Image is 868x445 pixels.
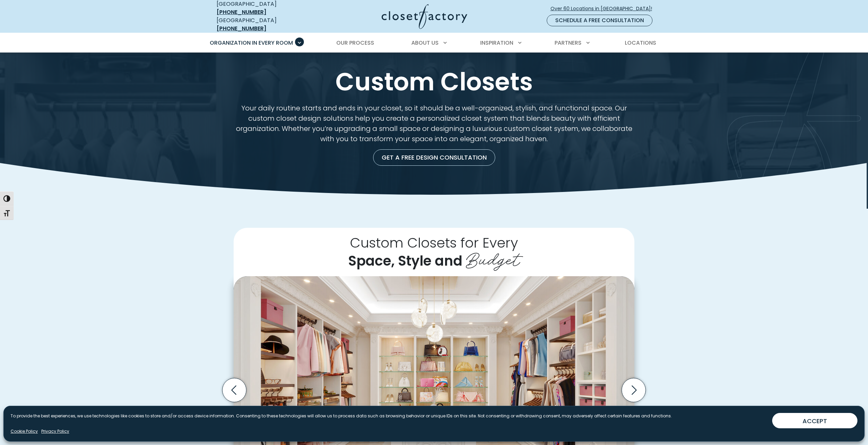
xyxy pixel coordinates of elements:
span: Custom Closets for Every [350,233,518,252]
button: ACCEPT [772,413,857,428]
a: Cookie Policy [11,428,38,434]
span: Over 60 Locations in [GEOGRAPHIC_DATA]! [550,5,658,12]
span: Budget [466,244,520,271]
div: [GEOGRAPHIC_DATA] [217,16,315,33]
button: Next slide [619,375,648,405]
a: [PHONE_NUMBER] [217,8,266,16]
span: Space, Style and [348,251,462,270]
a: [PHONE_NUMBER] [217,25,266,32]
a: Privacy Policy [41,428,69,434]
span: About Us [411,39,439,47]
a: Get a Free Design Consultation [373,149,495,166]
a: Over 60 Locations in [GEOGRAPHIC_DATA]! [550,3,658,15]
img: Closet Factory Logo [382,4,467,29]
span: Organization in Every Room [210,39,293,47]
button: Previous slide [220,375,249,405]
span: Inspiration [480,39,513,47]
nav: Primary Menu [205,33,663,53]
span: Locations [625,39,656,47]
h1: Custom Closets [215,69,653,95]
p: To provide the best experiences, we use technologies like cookies to store and/or access device i... [11,413,672,419]
span: Our Process [336,39,374,47]
p: Your daily routine starts and ends in your closet, so it should be a well-organized, stylish, and... [234,103,634,144]
span: Partners [555,39,582,47]
a: Schedule a Free Consultation [547,15,652,26]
